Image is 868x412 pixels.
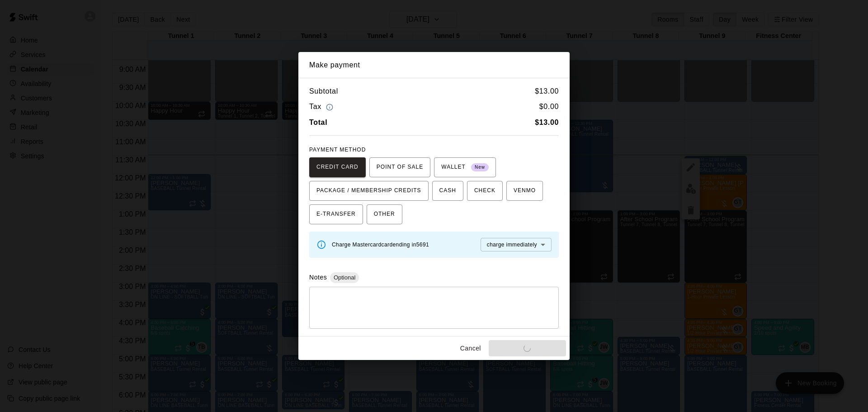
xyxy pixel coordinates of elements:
button: E-TRANSFER [309,204,363,224]
h6: Tax [309,101,335,113]
button: CREDIT CARD [309,157,366,177]
span: CREDIT CARD [316,160,359,175]
span: Optional [330,274,359,281]
h2: Make payment [298,52,570,78]
span: POINT OF SALE [377,160,423,175]
button: VENMO [506,181,543,201]
b: Total [309,118,327,126]
span: PAYMENT METHOD [309,147,366,153]
button: CHECK [467,181,503,201]
button: CASH [432,181,463,201]
label: Notes [309,274,327,281]
span: CHECK [474,184,495,198]
b: $ 13.00 [535,118,559,126]
button: WALLET New [434,157,496,177]
span: VENMO [514,184,536,198]
span: E-TRANSFER [316,207,356,222]
button: Cancel [456,340,485,357]
span: CASH [439,184,456,198]
h6: Subtotal [309,85,338,97]
button: POINT OF SALE [369,157,430,177]
span: charge immediately [487,242,537,248]
span: WALLET [441,160,489,175]
h6: $ 0.00 [539,101,559,113]
span: OTHER [374,207,395,222]
h6: $ 13.00 [535,85,559,97]
button: PACKAGE / MEMBERSHIP CREDITS [309,181,429,201]
span: PACKAGE / MEMBERSHIP CREDITS [316,184,421,198]
button: OTHER [367,204,402,224]
span: Charge Mastercard card ending in 5691 [332,242,429,248]
span: New [471,161,489,174]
